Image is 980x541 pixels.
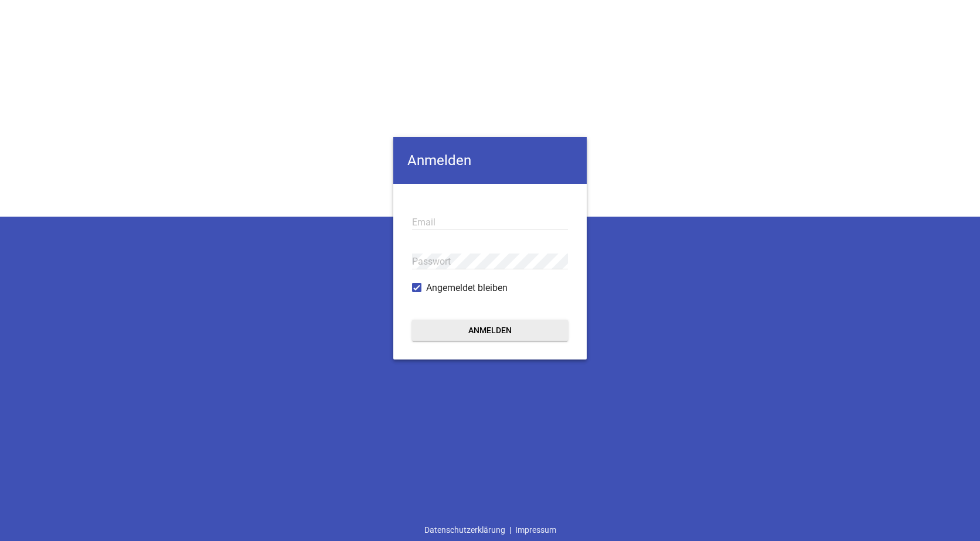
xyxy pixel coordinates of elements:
a: Impressum [511,519,560,541]
h4: Anmelden [393,137,587,184]
span: Angemeldet bleiben [426,281,508,295]
div: | [420,519,560,541]
button: Anmelden [412,320,568,341]
a: Datenschutzerklärung [420,519,509,541]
